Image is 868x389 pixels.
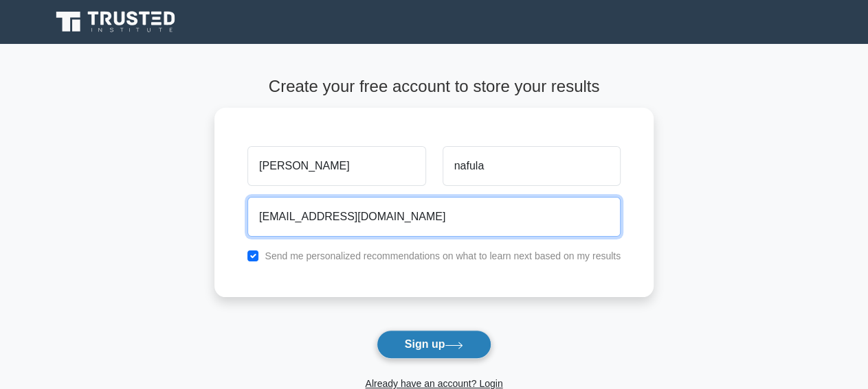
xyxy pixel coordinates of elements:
label: Send me personalized recommendations on what to learn next based on my results [265,250,621,261]
input: Last name [443,146,621,186]
h4: Create your free account to store your results [214,77,654,97]
a: Already have an account? Login [365,378,502,389]
input: Email [247,197,621,237]
input: First name [247,146,425,186]
button: Sign up [377,330,492,359]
